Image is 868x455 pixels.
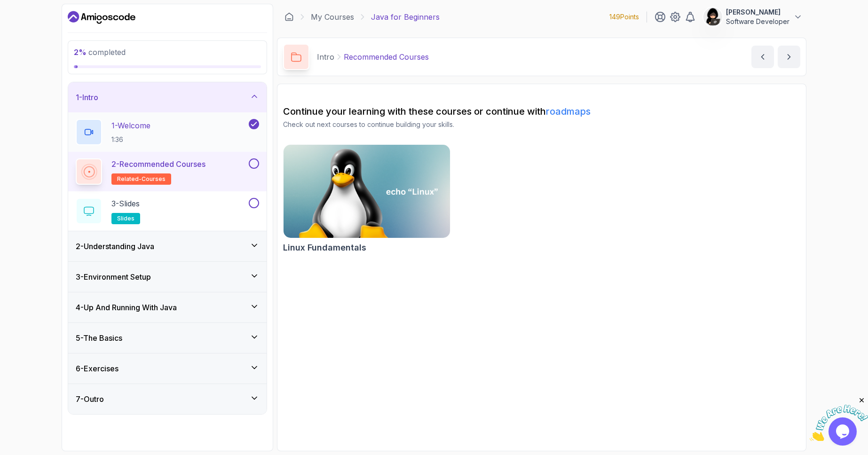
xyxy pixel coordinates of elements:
[311,11,354,23] a: My Courses
[68,384,267,414] button: 7-Outro
[726,17,789,26] p: Software Developer
[76,363,118,374] h3: 6 - Exercises
[283,105,800,118] h2: Continue your learning with these courses or continue with
[68,10,135,25] a: Dashboard
[703,8,803,26] button: user profile image[PERSON_NAME]Software Developer
[371,11,440,23] p: Java for Beginners
[74,47,87,57] span: 2 %
[283,241,366,254] h2: Linux Fundamentals
[111,135,150,144] p: 1:36
[76,332,122,344] h3: 5 - The Basics
[68,82,267,112] button: 1-Intro
[111,198,140,209] p: 3 - Slides
[76,158,259,185] button: 2-Recommended Coursesrelated-courses
[283,120,800,129] p: Check out next courses to continue building your skills.
[751,46,774,68] button: previous content
[778,46,800,68] button: next content
[810,396,868,441] iframe: chat widget
[317,51,334,63] p: Intro
[68,231,267,261] button: 2-Understanding Java
[76,302,177,313] h3: 4 - Up And Running With Java
[76,119,259,145] button: 1-Welcome1:36
[76,92,98,103] h3: 1 - Intro
[344,51,429,63] p: Recommended Courses
[726,8,789,17] p: [PERSON_NAME]
[284,12,294,22] a: Dashboard
[76,241,154,252] h3: 2 - Understanding Java
[609,12,639,22] p: 149 Points
[111,120,150,131] p: 1 - Welcome
[283,144,450,254] a: Linux Fundamentals cardLinux Fundamentals
[111,158,205,170] p: 2 - Recommended Courses
[76,271,151,282] h3: 3 - Environment Setup
[117,215,134,222] span: slides
[68,262,267,292] button: 3-Environment Setup
[68,353,267,384] button: 6-Exercises
[284,145,450,238] img: Linux Fundamentals card
[546,106,591,117] a: roadmaps
[68,292,267,322] button: 4-Up And Running With Java
[117,175,166,183] span: related-courses
[704,8,722,26] img: user profile image
[74,47,126,57] span: completed
[76,393,104,405] h3: 7 - Outro
[68,323,267,353] button: 5-The Basics
[76,198,259,224] button: 3-Slidesslides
